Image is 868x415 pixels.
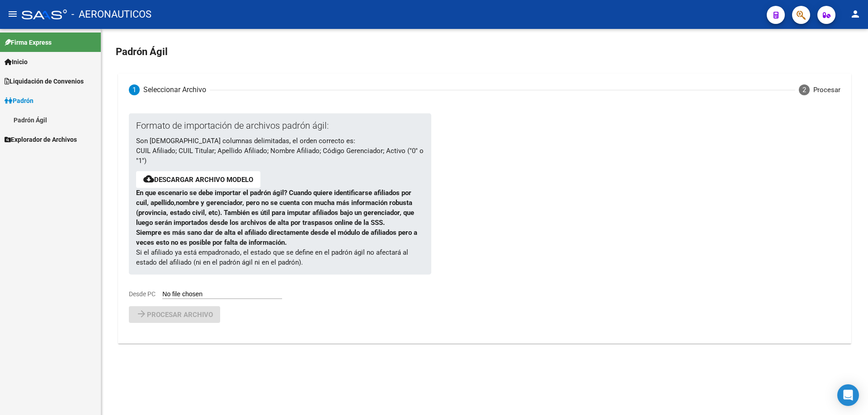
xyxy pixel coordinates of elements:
[850,9,861,19] mat-icon: person
[5,37,52,47] span: Firma Express
[154,176,253,184] a: Descargar archivo modelo
[143,173,154,184] mat-icon: cloud_download
[837,384,859,406] div: Open Intercom Messenger
[136,308,147,319] mat-icon: arrow_forward
[813,85,840,95] div: Procesar
[136,189,414,227] strong: En que escenario se debe importar el padrón ágil? Cuando quiere identificarse afiliados por cuil,...
[802,85,806,95] span: 2
[5,57,28,67] span: Inicio
[116,43,854,61] h2: Padrón Ágil
[129,290,156,298] span: Desde PC
[143,85,206,95] div: Seleccionar Archivo
[147,311,213,319] span: Procesar archivo
[162,290,282,299] input: Desde PC
[5,135,77,145] span: Explorador de Archivos
[132,85,136,95] span: 1
[7,9,18,19] mat-icon: menu
[5,76,84,86] span: Liquidación de Convenios
[129,113,431,275] div: Si el afiliado ya está empadronado, el estado que se define en el padrón ágil no afectará al esta...
[136,136,424,166] p: Son [DEMOGRAPHIC_DATA] columnas delimitadas, el orden correcto es: CUIL Afiliado; CUIL Titular; A...
[71,5,151,24] span: - AERONAUTICOS
[129,306,220,323] button: Procesar archivo
[136,228,417,247] strong: Siempre es más sano dar de alta el afiliado directamente desde el módulo de afiliados pero a vece...
[136,171,260,188] button: Descargar archivo modelo
[5,96,33,106] span: Padrón
[136,121,424,131] p: Formato de importación de archivos padrón ágil:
